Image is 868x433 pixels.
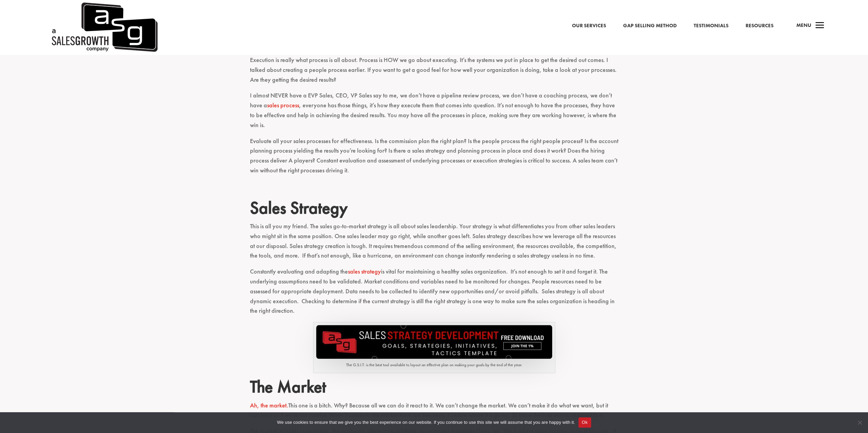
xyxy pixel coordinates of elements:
span: No [856,419,863,426]
p: This one is a bitch. Why? Because all we can do it react to it. We can’t change the market. We ca... [250,401,618,427]
span: a [813,19,826,33]
span: Menu [796,22,811,29]
a: Our Services [572,21,606,30]
a: sales process [267,101,299,109]
p: Constantly evaluating and adapting the is vital for maintaining a healthy sales organization. It’... [250,267,618,322]
p: I almost NEVER have a EVP Sales, CEO, VP Sales say to me, we don’t have a pipeline review process... [250,91,618,136]
p: Execution is really what process is all about. Process is HOW we go about executing. It’s the sys... [250,55,618,91]
a: Resources [745,21,773,30]
h2: The Market [250,376,618,400]
p: The G.S.I.T. is the best tool available to layout an effective plan on making your goals by the e... [316,362,552,370]
button: Ok [578,417,591,428]
h2: Sales Strategy [250,198,618,221]
a: Ah, the market. [250,401,288,409]
a: Gap Selling Method [623,21,676,30]
p: This is all you my friend. The sales go-to-market strategy is all about sales leadership. Your st... [250,221,618,267]
p: Evaluate all your sales processes for effectiveness. Is the commission plan the right plan? Is th... [250,136,618,182]
a: Testimonials [693,21,728,30]
span: We use cookies to ensure that we give you the best experience on our website. If you continue to ... [277,419,575,426]
a: sales strategy [348,267,381,275]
